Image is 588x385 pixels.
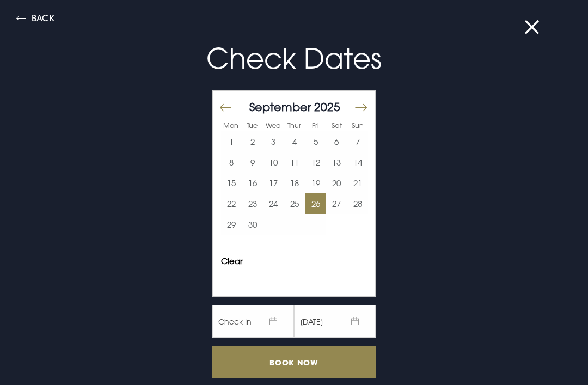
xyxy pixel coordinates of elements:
td: Choose Wednesday, September 3, 2025 as your start date. [263,131,284,152]
button: 23 [242,193,264,214]
span: Check In [212,305,294,338]
td: Choose Monday, September 29, 2025 as your start date. [221,214,242,235]
td: Choose Sunday, September 7, 2025 as your start date. [347,131,368,152]
button: 12 [305,152,326,173]
button: 5 [305,131,326,152]
button: Move backward to switch to the previous month. [219,96,232,119]
button: 17 [263,173,284,193]
button: 18 [284,173,305,193]
td: Choose Tuesday, September 23, 2025 as your start date. [242,193,264,214]
td: Choose Saturday, September 13, 2025 as your start date. [326,152,347,173]
span: 2025 [314,100,340,114]
td: Choose Wednesday, September 17, 2025 as your start date. [263,173,284,193]
button: 14 [347,152,368,173]
td: Choose Monday, September 1, 2025 as your start date. [221,131,242,152]
button: 26 [305,193,326,214]
button: 25 [284,193,305,214]
td: Choose Thursday, September 18, 2025 as your start date. [284,173,305,193]
td: Choose Saturday, September 20, 2025 as your start date. [326,173,347,193]
td: Choose Monday, September 8, 2025 as your start date. [221,152,242,173]
button: 19 [305,173,326,193]
button: 4 [284,131,305,152]
td: Choose Thursday, September 11, 2025 as your start date. [284,152,305,173]
button: 3 [263,131,284,152]
button: 21 [347,173,368,193]
td: Choose Sunday, September 28, 2025 as your start date. [347,193,368,214]
button: 9 [242,152,264,173]
td: Choose Thursday, September 25, 2025 as your start date. [284,193,305,214]
td: Choose Friday, September 12, 2025 as your start date. [305,152,326,173]
td: Choose Tuesday, September 30, 2025 as your start date. [242,214,264,235]
td: Choose Friday, September 5, 2025 as your start date. [305,131,326,152]
td: Choose Thursday, September 4, 2025 as your start date. [284,131,305,152]
span: September [249,100,311,114]
button: 10 [263,152,284,173]
td: Choose Sunday, September 21, 2025 as your start date. [347,173,368,193]
button: 29 [221,214,242,235]
td: Choose Sunday, September 14, 2025 as your start date. [347,152,368,173]
td: Selected. Friday, September 26, 2025 [305,193,326,214]
button: 24 [263,193,284,214]
td: Choose Tuesday, September 16, 2025 as your start date. [242,173,264,193]
td: Choose Wednesday, September 10, 2025 as your start date. [263,152,284,173]
button: 11 [284,152,305,173]
button: 6 [326,131,347,152]
button: 22 [221,193,242,214]
button: 1 [221,131,242,152]
span: [DATE] [294,305,376,338]
button: Back [16,14,54,26]
td: Choose Tuesday, September 9, 2025 as your start date. [242,152,264,173]
td: Choose Monday, September 15, 2025 as your start date. [221,173,242,193]
button: 8 [221,152,242,173]
td: Choose Saturday, September 27, 2025 as your start date. [326,193,347,214]
p: Check Dates [35,38,553,80]
td: Choose Friday, September 19, 2025 as your start date. [305,173,326,193]
td: Choose Wednesday, September 24, 2025 as your start date. [263,193,284,214]
button: Move forward to switch to the next month. [354,96,367,119]
td: Choose Tuesday, September 2, 2025 as your start date. [242,131,264,152]
button: 2 [242,131,264,152]
td: Choose Monday, September 22, 2025 as your start date. [221,193,242,214]
button: 28 [347,193,368,214]
button: 30 [242,214,264,235]
td: Choose Saturday, September 6, 2025 as your start date. [326,131,347,152]
button: 7 [347,131,368,152]
button: 16 [242,173,264,193]
button: 20 [326,173,347,193]
button: 15 [221,173,242,193]
input: Book Now [212,346,376,378]
button: 27 [326,193,347,214]
button: 13 [326,152,347,173]
button: Clear [221,257,243,265]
